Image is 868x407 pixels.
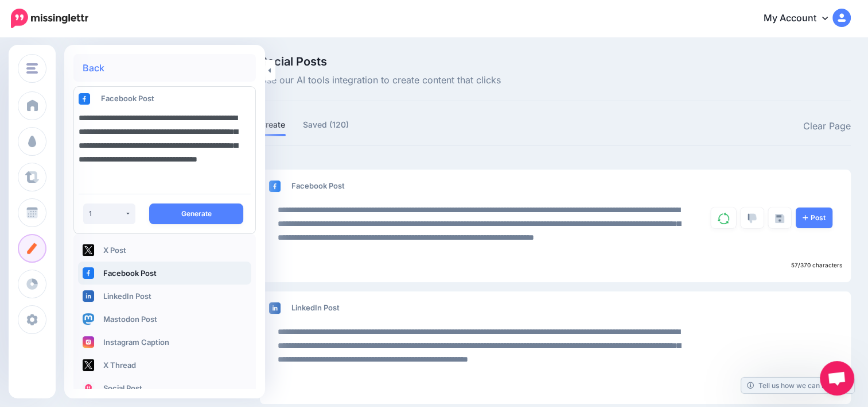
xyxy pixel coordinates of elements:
img: instagram-square.png [83,336,94,348]
a: Mastodon Post [78,308,251,331]
a: Facebook Post [78,262,251,285]
div: 1 [89,209,124,218]
a: Instagram Caption [78,331,251,354]
a: Post [796,208,832,228]
div: Open chat [820,361,854,396]
img: twitter-square.png [83,359,94,371]
img: linkedin-square.png [269,302,281,314]
a: Back [83,63,104,72]
a: My Account [752,5,851,33]
span: Facebook Post [101,94,154,103]
img: menu.png [26,63,38,74]
img: thumbs-down-grey.png [748,213,757,224]
button: Generate [149,203,243,224]
span: Facebook Post [291,181,345,190]
img: facebook-square.png [79,93,90,105]
img: sync-green.png [718,213,729,224]
img: save.png [775,214,784,223]
a: Saved (120) [303,118,349,132]
a: Create [260,118,286,132]
a: Clear Page [803,119,851,134]
span: Use our AI tools integration to create content that clicks [260,73,501,88]
a: Tell us how we can improve [741,378,854,393]
span: LinkedIn Post [291,303,340,312]
img: Missinglettr [11,9,88,28]
img: logo-square.png [83,382,94,394]
a: X Thread [78,354,251,377]
img: facebook-square.png [269,181,281,192]
img: twitter-square.png [83,244,94,256]
a: Social Post [78,377,251,400]
div: 51/346 characters [260,380,851,395]
a: X Post [78,239,251,262]
img: linkedin-square.png [83,290,94,302]
button: 1 [83,203,135,224]
span: Social Posts [260,56,501,67]
a: LinkedIn Post [78,285,251,308]
img: mastodon-square.png [83,313,94,325]
div: 57/370 characters [260,258,851,273]
img: facebook-square.png [83,267,94,279]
